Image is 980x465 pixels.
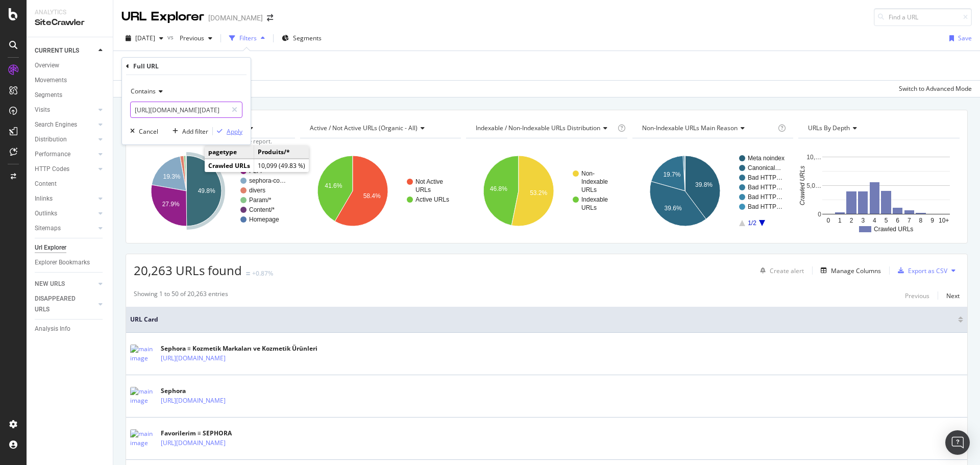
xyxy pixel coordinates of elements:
text: 19.7% [663,171,680,178]
div: Sephora [161,386,270,396]
span: 20,263 URLs found [134,262,242,279]
div: Next [946,291,960,300]
img: main image [130,387,156,405]
div: CURRENT URLS [35,45,79,56]
input: Find a URL [874,8,972,26]
text: 53.2% [530,189,547,197]
text: Non- [581,170,595,177]
text: 27.9% [162,201,180,208]
span: URLs by Depth [808,124,850,132]
text: 41.6% [325,182,342,189]
text: 1 [838,217,842,224]
text: Crawled URLs [799,166,806,205]
text: Bad HTTP… [748,193,782,201]
div: Performance [35,149,70,160]
text: URLs [415,186,431,193]
div: Explorer Bookmarks [35,257,90,268]
td: Produits/* [254,145,309,159]
div: Full URL [133,62,159,70]
span: Contains [131,87,156,95]
a: Overview [35,60,106,71]
a: HTTP Codes [35,164,95,175]
a: Performance [35,149,95,160]
span: vs [167,33,176,41]
a: NEW URLS [35,279,95,289]
div: A chart. [134,146,293,235]
text: Bad HTTP… [748,184,782,191]
div: Create alert [770,266,804,275]
div: Overview [35,60,59,71]
div: Export as CSV [908,266,947,275]
a: Visits [35,105,95,115]
a: Content [35,179,106,189]
a: Outlinks [35,208,95,219]
a: Analysis Info [35,324,106,334]
div: Url Explorer [35,242,66,253]
div: Save [958,34,972,42]
text: Content/* [249,206,275,213]
span: Non-Indexable URLs Main Reason [642,124,738,132]
text: 39.8% [695,181,713,188]
text: Bad HTTP… [748,203,782,210]
text: 8 [919,217,923,224]
a: CURRENT URLS [35,45,95,56]
text: 5,0… [807,182,822,189]
text: 9 [931,217,935,224]
div: Open Intercom Messenger [945,430,970,455]
text: Active URLs [415,196,449,203]
a: Segments [35,90,106,101]
text: Crawled URLs [874,226,913,233]
div: Analytics [35,8,105,17]
button: Switch to Advanced Mode [895,81,972,97]
text: Not Active [415,178,443,185]
div: Content [35,179,57,189]
a: DISAPPEARED URLS [35,293,95,315]
button: Previous [176,30,216,46]
img: Equal [246,272,250,275]
button: Manage Columns [817,264,881,277]
div: [DOMAIN_NAME] [208,13,263,23]
a: Explorer Bookmarks [35,257,106,268]
text: 0 [827,217,830,224]
div: +0.87% [252,269,273,278]
button: Export as CSV [894,262,947,279]
text: 4 [873,217,876,224]
text: 19.3% [163,173,180,180]
span: Active / Not Active URLs (organic - all) [310,124,418,132]
text: URLs [581,204,597,211]
div: Distribution [35,134,67,145]
svg: A chart. [798,146,958,235]
span: Previous [176,34,204,42]
div: Previous [905,291,929,300]
text: Meta noindex [748,155,785,162]
text: 39.6% [664,205,681,212]
h4: Indexable / Non-Indexable URLs Distribution [474,120,616,136]
div: HTTP Codes [35,164,69,175]
svg: A chart. [300,146,460,235]
text: 10,… [807,154,822,161]
button: Apply [213,126,242,136]
text: PLP/* [249,167,265,175]
button: Add filter [168,126,208,136]
a: Distribution [35,134,95,145]
h4: Non-Indexable URLs Main Reason [640,120,776,136]
div: Segments [35,90,62,101]
div: Visits [35,105,50,115]
svg: A chart. [632,146,792,235]
div: A chart. [466,146,626,235]
div: Switch to Advanced Mode [899,84,972,93]
text: 3 [862,217,865,224]
text: 5 [885,217,888,224]
a: Url Explorer [35,242,106,253]
div: arrow-right-arrow-left [267,14,273,21]
a: [URL][DOMAIN_NAME] [161,438,226,448]
td: 10,099 (49.83 %) [254,159,309,173]
div: Apply [227,127,242,136]
text: Indexable [581,196,608,203]
text: Param/* [249,197,272,204]
td: pagetype [205,145,254,159]
div: Showing 1 to 50 of 20,263 entries [134,289,228,302]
